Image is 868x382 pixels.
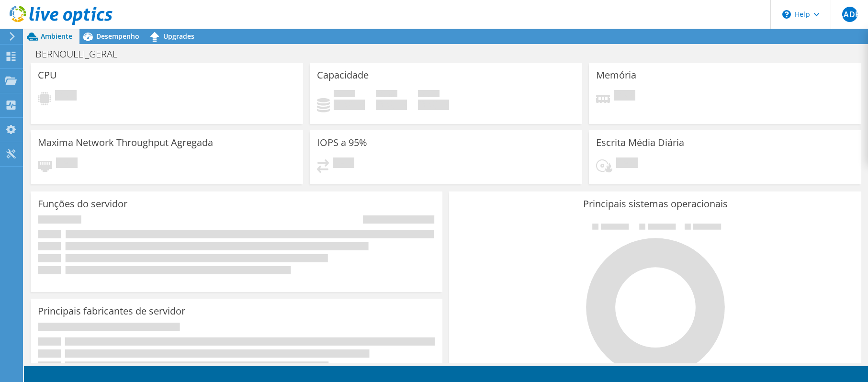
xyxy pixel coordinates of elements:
h3: Escrita Média Diária [596,137,684,148]
span: Pendente [55,90,77,103]
h4: 0 GiB [376,100,407,110]
span: LADP [842,7,857,22]
h4: 0 GiB [334,100,365,110]
span: Pendente [56,157,78,170]
h1: BERNOULLI_GERAL [31,49,132,59]
h3: Principais fabricantes de servidor [38,306,185,316]
span: Total [418,90,440,100]
h3: Capacidade [317,70,369,80]
svg: \n [782,10,791,19]
span: Upgrades [163,32,194,41]
h3: Memória [596,70,636,80]
span: Pendente [614,90,635,103]
span: Usado [334,90,355,100]
h4: 0 GiB [418,100,449,110]
span: Desempenho [96,32,139,41]
span: Ambiente [41,32,72,41]
h3: IOPS a 95% [317,137,367,148]
h3: Funções do servidor [38,199,127,209]
h3: CPU [38,70,57,80]
span: Pendente [333,157,354,170]
h3: Principais sistemas operacionais [456,199,854,209]
span: Disponível [376,90,397,100]
h3: Maxima Network Throughput Agregada [38,137,213,148]
span: Pendente [616,157,638,170]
